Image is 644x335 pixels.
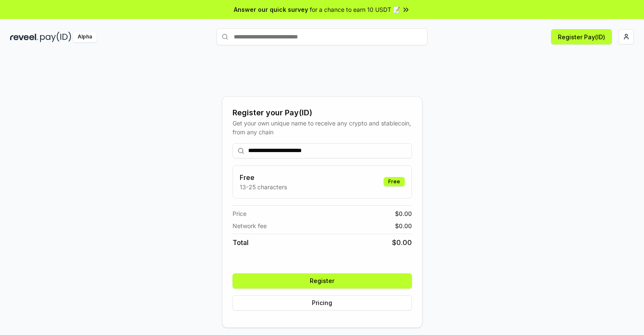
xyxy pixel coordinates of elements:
[10,32,38,42] img: reveel_dark
[395,209,412,218] span: $ 0.00
[551,29,612,44] button: Register Pay(ID)
[73,32,97,42] div: Alpha
[240,172,287,182] h3: Free
[233,107,412,119] div: Register your Pay(ID)
[233,221,267,230] span: Network fee
[40,32,71,42] img: pay_id
[233,119,412,136] div: Get your own unique name to receive any crypto and stablecoin, from any chain
[233,209,246,218] span: Price
[395,221,412,230] span: $ 0.00
[234,5,308,14] span: Answer our quick survey
[233,237,249,248] span: Total
[233,273,412,289] button: Register
[310,5,400,14] span: for a chance to earn 10 USDT 📝
[392,237,412,248] span: $ 0.00
[384,177,405,186] div: Free
[240,182,287,191] p: 13-25 characters
[233,295,412,310] button: Pricing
